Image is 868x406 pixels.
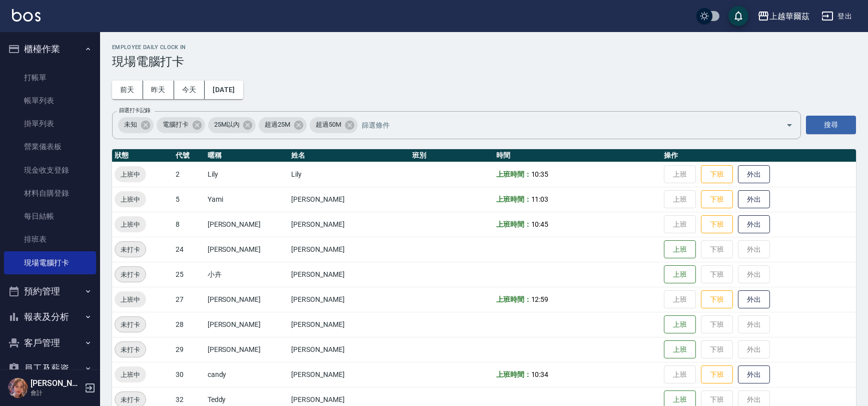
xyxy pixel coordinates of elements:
button: 上班 [664,265,696,284]
div: 未知 [118,117,154,133]
label: 篩選打卡記錄 [119,107,151,114]
button: 今天 [174,81,205,99]
button: 昨天 [143,81,174,99]
button: 登出 [817,7,856,26]
td: [PERSON_NAME] [205,237,289,262]
b: 上班時間： [496,170,531,178]
td: 29 [173,337,205,362]
span: 未打卡 [115,269,146,280]
td: 28 [173,312,205,337]
td: [PERSON_NAME] [205,337,289,362]
h5: [PERSON_NAME] [31,378,82,388]
button: 客戶管理 [4,330,96,356]
button: 外出 [738,190,770,209]
b: 上班時間： [496,220,531,228]
td: [PERSON_NAME] [205,212,289,237]
div: 超過25M [259,117,307,133]
td: Yami [205,187,289,212]
b: 上班時間： [496,195,531,203]
a: 帳單列表 [4,89,96,112]
td: 24 [173,237,205,262]
button: 外出 [738,290,770,309]
td: [PERSON_NAME] [289,262,410,287]
img: Person [8,378,28,398]
span: 25M以內 [208,120,246,130]
td: [PERSON_NAME] [289,187,410,212]
button: 員工及薪資 [4,355,96,381]
a: 排班表 [4,228,96,251]
span: 未知 [118,120,143,130]
a: 每日結帳 [4,205,96,228]
button: Open [781,117,797,133]
button: 下班 [701,215,733,234]
th: 暱稱 [205,149,289,162]
th: 時間 [494,149,661,162]
span: 電腦打卡 [157,120,195,130]
button: save [728,6,748,26]
p: 會計 [31,388,82,397]
button: 外出 [738,165,770,184]
span: 10:35 [531,170,549,178]
th: 操作 [661,149,856,162]
td: [PERSON_NAME] [289,362,410,387]
button: 上班 [664,240,696,259]
span: 未打卡 [115,319,146,330]
td: [PERSON_NAME] [205,287,289,312]
td: [PERSON_NAME] [289,237,410,262]
td: [PERSON_NAME] [205,312,289,337]
h3: 現場電腦打卡 [112,55,856,69]
a: 材料自購登錄 [4,182,96,205]
div: 超過50M [310,117,358,133]
button: 上班 [664,315,696,334]
button: 外出 [738,365,770,384]
button: 前天 [112,81,143,99]
div: 上越華爾茲 [769,10,809,23]
td: 27 [173,287,205,312]
button: 下班 [701,365,733,384]
td: 25 [173,262,205,287]
a: 現場電腦打卡 [4,251,96,274]
img: Logo [12,9,41,22]
td: [PERSON_NAME] [289,287,410,312]
button: 下班 [701,290,733,309]
span: 12:59 [531,295,549,303]
button: 外出 [738,215,770,234]
th: 班別 [410,149,494,162]
td: 30 [173,362,205,387]
button: [DATE] [205,81,243,99]
button: 上班 [664,340,696,359]
button: 櫃檯作業 [4,36,96,62]
td: 5 [173,187,205,212]
input: 篩選條件 [359,116,768,134]
span: 10:45 [531,220,549,228]
span: 上班中 [115,219,146,230]
a: 掛單列表 [4,112,96,135]
span: 超過50M [310,120,347,130]
a: 營業儀表板 [4,135,96,158]
b: 上班時間： [496,370,531,378]
span: 上班中 [115,169,146,180]
a: 現金收支登錄 [4,159,96,182]
button: 下班 [701,165,733,184]
span: 未打卡 [115,244,146,255]
a: 打帳單 [4,66,96,89]
span: 上班中 [115,369,146,380]
td: [PERSON_NAME] [289,337,410,362]
div: 25M以內 [208,117,256,133]
h2: Employee Daily Clock In [112,44,856,51]
td: 8 [173,212,205,237]
td: [PERSON_NAME] [289,312,410,337]
td: candy [205,362,289,387]
b: 上班時間： [496,295,531,303]
th: 代號 [173,149,205,162]
span: 超過25M [259,120,296,130]
td: 2 [173,162,205,187]
td: Lily [289,162,410,187]
th: 姓名 [289,149,410,162]
span: 上班中 [115,194,146,205]
div: 電腦打卡 [157,117,205,133]
button: 下班 [701,190,733,209]
span: 上班中 [115,294,146,305]
td: 小卉 [205,262,289,287]
button: 搜尋 [806,116,856,134]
